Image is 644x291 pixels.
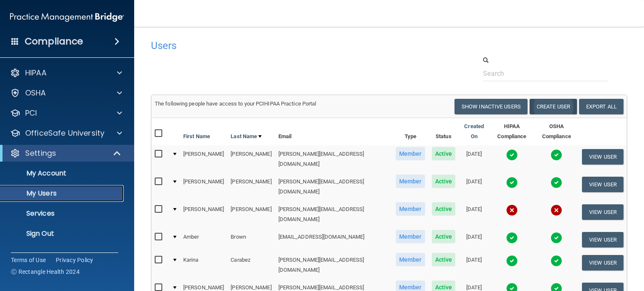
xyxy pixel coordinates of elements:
p: My Users [5,189,120,198]
a: Export All [579,99,623,114]
img: cross.ca9f0e7f.svg [551,204,562,216]
td: [DATE] [459,173,489,201]
p: HIPAA [25,68,47,78]
span: Member [396,202,425,216]
p: OSHA [25,88,46,98]
p: Services [5,209,120,218]
h4: Users [151,40,423,51]
span: Member [396,230,425,243]
td: [PERSON_NAME][EMAIL_ADDRESS][DOMAIN_NAME] [275,251,392,279]
span: Active [432,175,456,188]
img: tick.e7d51cea.svg [506,177,518,188]
td: [DATE] [459,145,489,173]
a: Created On [462,121,486,142]
p: PCI [25,108,37,118]
img: tick.e7d51cea.svg [551,232,562,244]
img: cross.ca9f0e7f.svg [506,204,518,216]
button: View User [582,255,623,270]
span: Active [432,147,456,160]
p: OfficeSafe University [25,128,104,138]
td: [PERSON_NAME][EMAIL_ADDRESS][DOMAIN_NAME] [275,145,392,173]
img: tick.e7d51cea.svg [551,177,562,188]
td: Brown [227,228,275,251]
th: Type [392,118,428,145]
span: Member [396,253,425,266]
td: [PERSON_NAME][EMAIL_ADDRESS][DOMAIN_NAME] [275,201,392,228]
td: [DATE] [459,201,489,228]
th: OSHA Compliance [534,118,579,145]
td: [EMAIL_ADDRESS][DOMAIN_NAME] [275,228,392,251]
p: Settings [25,148,56,158]
button: View User [582,177,623,192]
input: Search [483,66,608,81]
td: [PERSON_NAME][EMAIL_ADDRESS][DOMAIN_NAME] [275,173,392,201]
span: Active [432,230,456,243]
a: OfficeSafe University [10,128,122,138]
span: Member [396,175,425,188]
p: My Account [5,169,120,178]
button: View User [582,204,623,220]
span: Active [432,202,456,216]
h4: Compliance [25,36,83,47]
img: tick.e7d51cea.svg [506,149,518,161]
a: First Name [183,131,210,142]
img: PMB logo [10,9,124,26]
span: Ⓒ Rectangle Health 2024 [11,268,80,276]
img: tick.e7d51cea.svg [551,149,562,161]
a: Last Name [231,131,262,142]
button: Show Inactive Users [454,99,527,114]
span: The following people have access to your PCIHIPAA Practice Portal [155,100,317,107]
button: Create User [530,99,577,114]
th: Email [275,118,392,145]
td: [DATE] [459,228,489,251]
img: tick.e7d51cea.svg [551,255,562,267]
a: Terms of Use [11,256,46,264]
td: Carabez [227,251,275,279]
span: Member [396,147,425,160]
a: HIPAA [10,68,122,78]
td: Karina [180,251,227,279]
th: HIPAA Compliance [489,118,534,145]
a: Privacy Policy [56,256,93,264]
span: Active [432,253,456,266]
td: [PERSON_NAME] [227,201,275,228]
td: [PERSON_NAME] [227,145,275,173]
td: Amber [180,228,227,251]
td: [PERSON_NAME] [227,173,275,201]
td: [PERSON_NAME] [180,145,227,173]
button: View User [582,232,623,247]
img: tick.e7d51cea.svg [506,255,518,267]
th: Status [428,118,459,145]
button: View User [582,149,623,165]
td: [PERSON_NAME] [180,201,227,228]
p: Sign Out [5,229,120,238]
a: Settings [10,148,122,158]
a: PCI [10,108,122,118]
img: tick.e7d51cea.svg [506,232,518,244]
td: [DATE] [459,251,489,279]
td: [PERSON_NAME] [180,173,227,201]
a: OSHA [10,88,122,98]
